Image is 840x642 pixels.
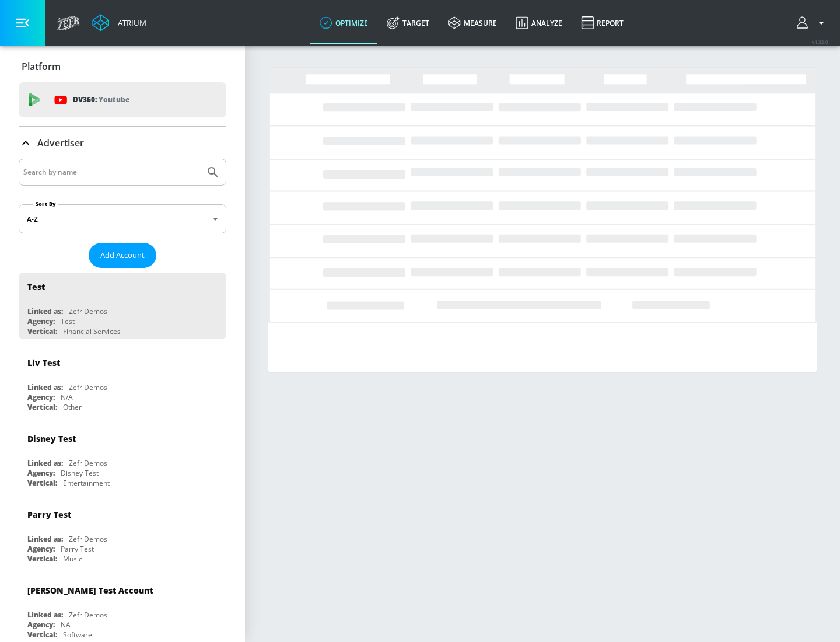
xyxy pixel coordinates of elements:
[19,273,226,339] div: TestLinked as:Zefr DemosAgency:TestVertical:Financial Services
[27,382,63,392] div: Linked as:
[439,2,506,44] a: measure
[19,204,226,233] div: A-Z
[19,424,226,491] div: Disney TestLinked as:Zefr DemosAgency:Disney TestVertical:Entertainment
[19,50,226,83] div: Platform
[69,306,107,316] div: Zefr Demos
[113,18,146,28] div: Atrium
[63,326,121,336] div: Financial Services
[100,249,145,262] span: Add Account
[61,316,75,326] div: Test
[89,243,156,268] button: Add Account
[69,458,107,468] div: Zefr Demos
[73,93,129,106] p: DV360:
[27,468,55,478] div: Agency:
[27,326,57,336] div: Vertical:
[69,610,107,620] div: Zefr Demos
[27,402,57,412] div: Vertical:
[506,2,572,44] a: Analyze
[27,534,63,544] div: Linked as:
[27,554,57,564] div: Vertical:
[69,382,107,392] div: Zefr Demos
[27,620,55,630] div: Agency:
[27,392,55,402] div: Agency:
[19,500,226,567] div: Parry TestLinked as:Zefr DemosAgency:Parry TestVertical:Music
[61,620,71,630] div: NA
[27,610,63,620] div: Linked as:
[27,281,45,292] div: Test
[92,14,146,32] a: Atrium
[572,2,633,44] a: Report
[99,93,129,106] p: Youtube
[63,630,92,640] div: Software
[19,82,226,117] div: DV360: Youtube
[61,392,73,402] div: N/A
[27,544,55,554] div: Agency:
[19,348,226,415] div: Liv TestLinked as:Zefr DemosAgency:N/AVertical:Other
[22,60,61,73] p: Platform
[63,478,110,488] div: Entertainment
[61,544,94,554] div: Parry Test
[27,316,55,326] div: Agency:
[19,127,226,159] div: Advertiser
[27,478,57,488] div: Vertical:
[27,306,63,316] div: Linked as:
[37,137,84,149] p: Advertiser
[27,357,60,368] div: Liv Test
[69,534,107,544] div: Zefr Demos
[377,2,439,44] a: Target
[27,630,57,640] div: Vertical:
[63,402,82,412] div: Other
[27,509,71,520] div: Parry Test
[33,200,58,208] label: Sort By
[61,468,99,478] div: Disney Test
[812,39,828,45] span: v 4.32.0
[27,585,153,596] div: [PERSON_NAME] Test Account
[27,458,63,468] div: Linked as:
[27,433,76,444] div: Disney Test
[63,554,82,564] div: Music
[23,165,200,180] input: Search by name
[310,2,377,44] a: optimize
